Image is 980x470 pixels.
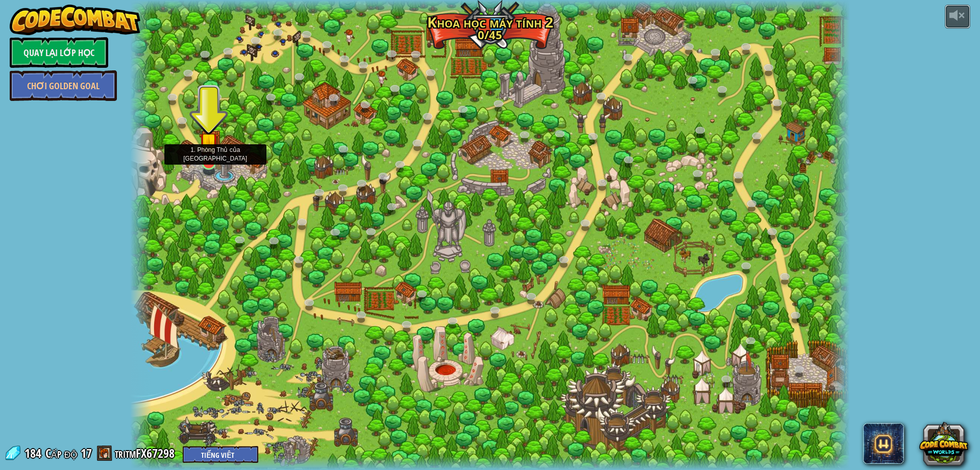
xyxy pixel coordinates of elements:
button: Tùy chỉnh âm lượng [945,5,970,29]
a: tritmFX67298 [115,445,178,461]
span: 184 [24,445,44,461]
img: level-banner-started.png [199,120,218,164]
span: 17 [81,445,92,461]
a: Chơi Golden Goal [10,70,117,101]
a: Quay lại Lớp Học [10,37,108,68]
span: Cấp độ [45,445,77,462]
img: CodeCombat - Learn how to code by playing a game [10,5,140,35]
